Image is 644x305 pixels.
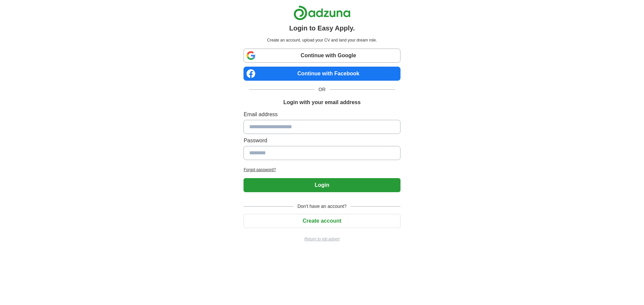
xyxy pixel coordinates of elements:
[289,23,355,33] h1: Login to Easy Apply.
[244,214,400,228] button: Create account
[293,5,351,20] img: Adzuna logo
[244,67,400,81] a: Continue with Facebook
[244,49,400,63] a: Continue with Google
[244,218,400,224] a: Create account
[293,203,351,210] span: Don't have an account?
[315,86,330,93] span: OR
[244,110,400,119] label: Email address
[245,37,399,43] p: Create an account, upload your CV and land your dream role.
[244,178,400,192] button: Login
[244,137,400,145] label: Password
[283,98,361,106] h1: Login with your email address
[244,236,400,242] a: Return to job advert
[244,167,400,173] a: Forgot password?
